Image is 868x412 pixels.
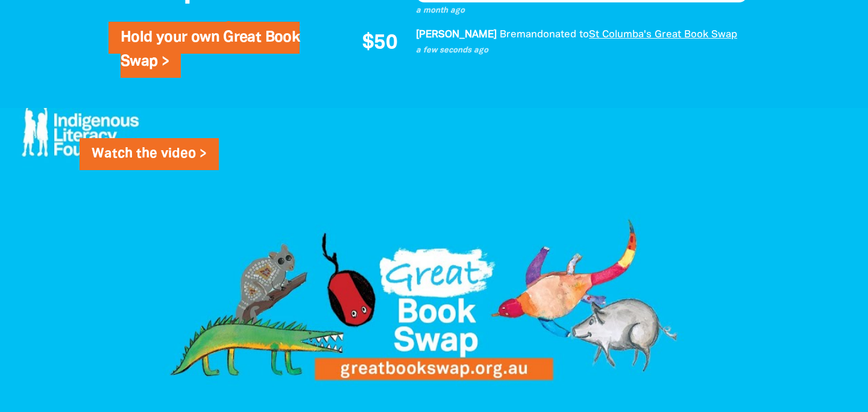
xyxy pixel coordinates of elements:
[416,45,747,57] p: a few seconds ago
[589,30,737,39] a: St Columba's Great Book Swap
[416,5,747,17] p: a month ago
[80,138,219,171] a: Watch the video >
[500,30,537,39] em: Breman
[537,30,589,39] span: donated to
[121,31,300,69] a: Hold your own Great Book Swap >
[416,30,497,39] em: [PERSON_NAME]
[362,33,397,54] span: $50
